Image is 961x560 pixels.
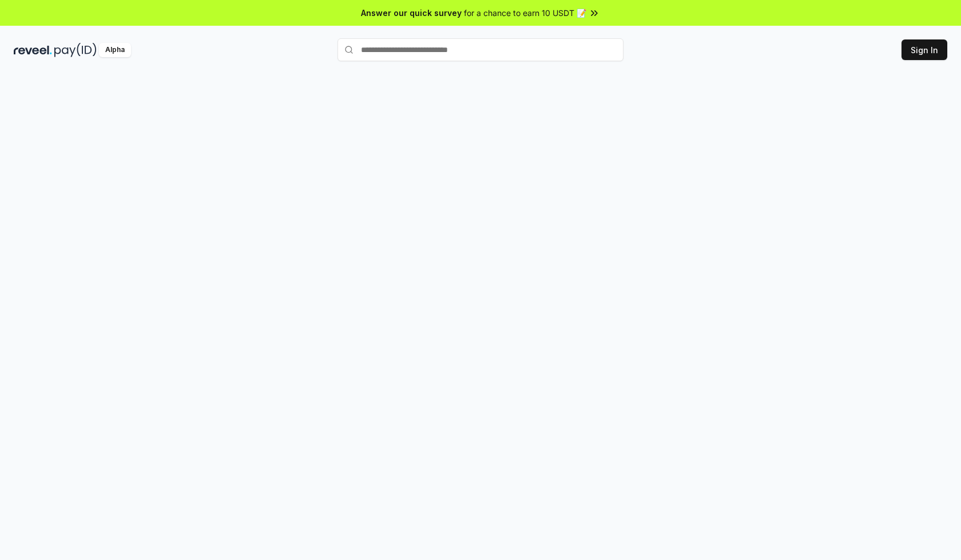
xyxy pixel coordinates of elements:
[99,43,131,57] div: Alpha
[54,43,97,57] img: pay_id
[361,7,462,19] span: Answer our quick survey
[14,43,52,57] img: reveel_dark
[902,39,947,60] button: Sign In
[464,7,586,19] span: for a chance to earn 10 USDT 📝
